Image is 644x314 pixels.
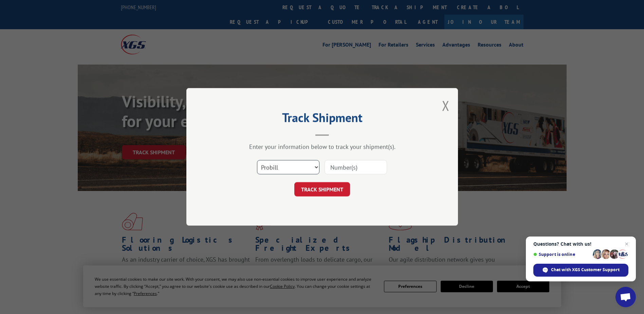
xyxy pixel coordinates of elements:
[533,241,628,247] span: Questions? Chat with us!
[551,267,620,273] span: Chat with XGS Customer Support
[294,182,350,197] button: TRACK SHIPMENT
[533,252,590,257] span: Support is online
[220,113,424,126] h2: Track Shipment
[325,160,387,175] input: Number(s)
[533,264,628,277] div: Chat with XGS Customer Support
[220,143,424,151] div: Enter your information below to track your shipment(s).
[615,287,636,307] div: Open chat
[442,97,449,115] button: Close modal
[623,240,631,248] span: Close chat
